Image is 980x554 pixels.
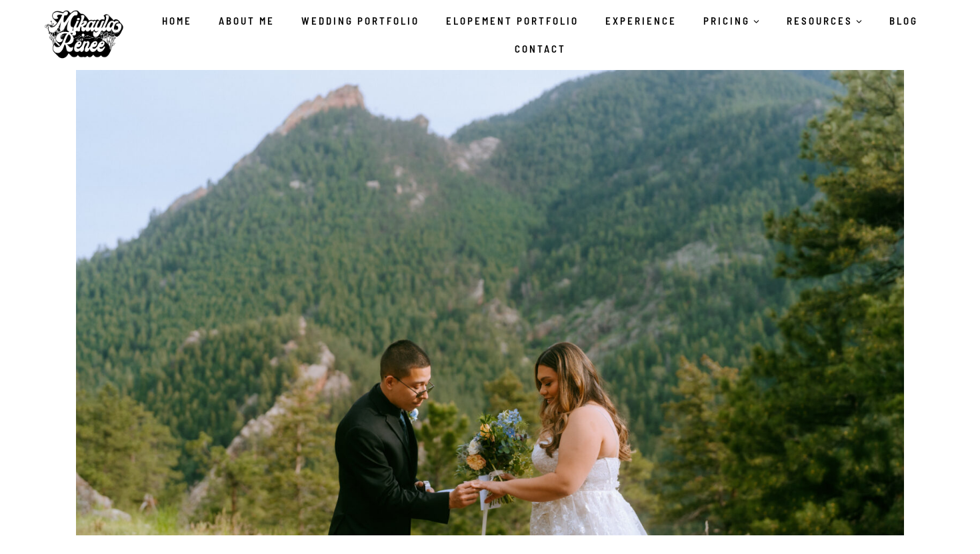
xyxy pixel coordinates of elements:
a: PRICING [690,7,773,35]
a: Wedding Portfolio [288,7,433,35]
span: RESOURCES [787,13,863,29]
a: RESOURCES [773,7,876,35]
a: About Me [205,7,288,35]
nav: Primary Navigation [134,7,946,63]
a: Elopement Portfolio [433,7,592,35]
a: Contact [501,35,579,63]
a: Home [149,7,206,35]
span: PRICING [703,13,760,29]
a: Experience [592,7,690,35]
a: Blog [876,7,931,35]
